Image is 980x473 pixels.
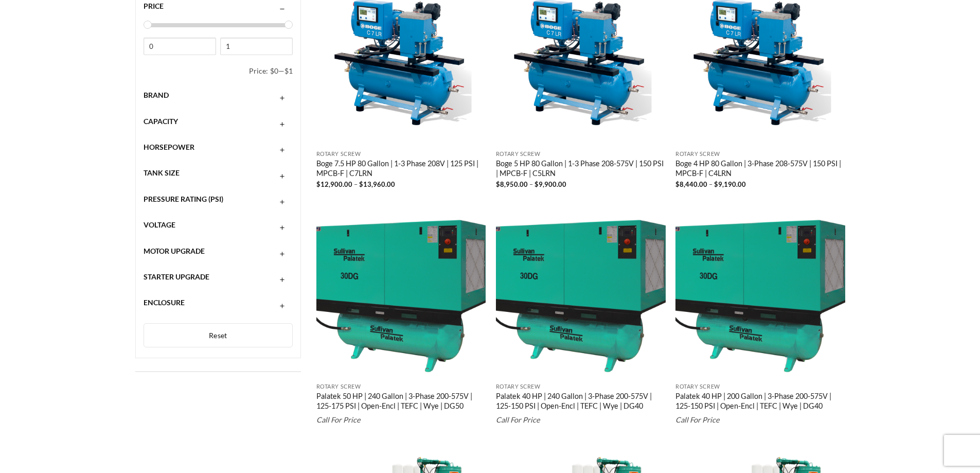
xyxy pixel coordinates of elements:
[534,180,566,188] bdi: 9,900.00
[144,298,185,307] span: Enclosure
[675,383,845,390] p: Rotary Screw
[675,392,845,412] a: Palatek 40 HP | 200 Gallon | 3-Phase 200-575V | 125-150 PSI | Open-Encl | TEFC | Wye | DG40
[529,180,533,188] span: –
[675,415,720,424] em: Call For Price
[496,392,666,412] a: Palatek 40 HP | 240 Gallon | 3-Phase 200-575V | 125-150 PSI | Open-Encl | TEFC | Wye | DG40
[675,159,845,180] a: Boge 4 HP 80 Gallon | 3-Phase 208-575V | 150 PSI | MPCB-F | C4LRN
[316,180,352,188] bdi: 12,900.00
[359,180,363,188] span: $
[220,38,293,55] input: Max price
[714,180,746,188] bdi: 9,190.00
[359,180,395,188] bdi: 13,960.00
[144,195,223,203] span: Pressure Rating (PSI)
[496,159,666,180] a: Boge 5 HP 80 Gallon | 1-3 Phase 208-575V | 150 PSI | MPCB-F | C5LRN
[675,208,845,378] img: Palatek 40 HP | 200 Gallon | 3-Phase 200-575V | 125-150 PSI | Open-Encl | TEFC | Wye | DG40
[675,180,680,188] span: $
[534,180,539,188] span: $
[284,66,293,75] span: $1
[496,180,500,188] span: $
[496,151,666,157] p: Rotary Screw
[316,180,320,188] span: $
[714,180,718,188] span: $
[278,66,284,75] span: —
[144,168,180,177] span: Tank Size
[144,272,209,281] span: Starter Upgrade
[144,117,178,126] span: Capacity
[144,143,194,151] span: Horsepower
[144,247,205,255] span: Motor Upgrade
[144,220,175,229] span: Voltage
[354,180,358,188] span: –
[144,323,293,348] button: Reset
[496,208,666,378] img: Palatek 40 HP | 240 Gallon | 3-Phase 200-575V | 125-150 PSI | Open-Encl | TEFC | Wye | DG40
[496,383,666,390] p: Rotary Screw
[496,415,540,424] em: Call For Price
[316,151,486,157] p: Rotary Screw
[316,159,486,180] a: Boge 7.5 HP 80 Gallon | 1-3 Phase 208V | 125 PSI | MPCB-F | C7LRN
[316,392,486,412] a: Palatek 50 HP | 240 Gallon | 3-Phase 200-575V | 125-175 PSI | Open-Encl | TEFC | Wye | DG50
[209,331,227,340] span: Reset
[144,91,169,99] span: Brand
[144,2,164,10] span: Price
[496,180,528,188] bdi: 8,950.00
[249,62,270,80] span: Price:
[270,66,278,75] span: $0
[709,180,712,188] span: –
[675,151,845,157] p: Rotary Screw
[144,38,216,55] input: Min price
[316,383,486,390] p: Rotary Screw
[316,208,486,378] img: Palatek 50 HP | 240 Gallon | 3-Phase 200-575V | 125-175 PSI | Open-Encl | TEFC | Wye | DG50
[316,415,361,424] em: Call For Price
[675,180,707,188] bdi: 8,440.00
